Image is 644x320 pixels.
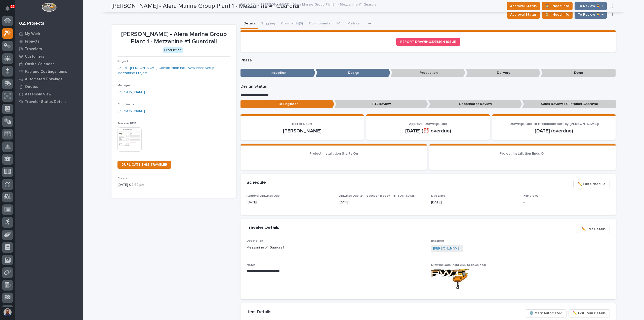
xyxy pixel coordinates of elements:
a: Traveler Status Details [15,98,83,105]
img: Workspace Logo [42,3,56,12]
p: Traveler Status Details [25,100,66,104]
p: [DATE] [247,200,333,205]
span: To Review 👨‍🏭 → [578,12,603,18]
a: Onsite Calendar [15,60,83,68]
p: My Work [25,32,40,36]
p: Delivery [466,69,541,77]
button: Approval Status [507,11,540,19]
h2: Item Details [247,309,271,315]
p: P.E. Review [334,100,428,108]
a: Travelers [15,45,83,53]
h2: Schedule [247,180,266,186]
span: ✏️ Edit Details [581,226,606,232]
span: Drawings Due to Production (set by [PERSON_NAME]) [509,122,599,126]
div: 02. Projects [19,21,44,26]
span: REPORT DRAWING/DESIGN ISSUE [400,40,456,44]
a: Customers [15,53,83,60]
a: Projects [15,38,83,45]
span: ⏳ I Need Info [545,12,569,18]
div: Notifications26 [6,6,13,14]
span: Engineer [431,239,444,242]
span: Due Date [431,194,445,197]
a: DUPLICATE THIS TRAVELER [117,161,171,169]
span: Ball In Court [292,122,312,126]
a: Quotes [15,83,83,90]
button: ⚙️ Mark Automated [525,309,567,317]
p: [DATE] [431,200,517,205]
span: Description [247,239,263,242]
button: ✏️ Edit Item Details [569,309,610,317]
p: [PERSON_NAME] [247,128,358,134]
p: Quotes [25,85,38,89]
a: Travelers [240,1,256,7]
p: 26 [11,5,14,8]
a: Automated Drawings [15,75,83,83]
button: Metrics [344,19,363,29]
a: Assembly View [15,90,83,98]
span: Notes [247,264,256,267]
span: ✏️ Edit Item Details [573,310,606,316]
p: Fab and Coatings Items [25,69,67,74]
p: - [524,200,610,205]
span: ✏️ Edit Schedule [578,181,606,187]
button: To Review 👨‍🏭 → [575,11,607,19]
span: Project Installation Ends On [500,152,546,155]
span: Drawings Due to Production (set by [PERSON_NAME]) [339,194,417,197]
p: Design [315,69,390,77]
span: Project [117,60,128,63]
button: Details [240,19,258,29]
p: - [435,158,610,164]
a: REPORT DRAWING/DESIGN ISSUE [396,38,460,46]
p: Inception [240,69,315,77]
span: Approval Drawings Due [247,194,280,197]
p: Customers [25,54,44,59]
button: Components [306,19,333,29]
span: Project Installation Starts On [309,152,358,155]
p: [DATE] [339,200,425,205]
span: Fab Crews [524,194,538,197]
span: Traveler PDF [117,122,136,125]
button: ✏️ Edit Schedule [573,180,610,188]
p: - [247,158,421,164]
p: Coordinator Review [428,100,522,108]
p: Design Status [240,84,616,89]
span: Drawing Logo (right-click to download) [431,264,486,267]
p: [PERSON_NAME] - Alera Marine Group Plant 1 - Mezzanine #1 Guardrail [117,31,230,45]
h2: Traveler Details [247,225,279,231]
span: Approval Status [510,12,537,18]
p: To Engineer [240,100,334,108]
p: Phase [240,58,616,63]
p: [DATE] (overdue) [498,128,610,134]
button: Shipping [258,19,278,29]
span: Created [117,177,129,180]
button: Comments (5) [278,19,306,29]
p: Done [541,69,616,77]
div: Production [163,47,183,53]
p: Travelers [25,47,42,51]
span: Approval Drawings Due [409,122,447,126]
a: [PERSON_NAME] [117,90,145,95]
button: users-avatar [2,307,13,317]
p: [PERSON_NAME] - Alera Marine Group Plant 1 - Mezzanine #1 Guardrail [261,1,378,7]
button: ⏳ I Need Info [542,11,573,19]
a: Fab and Coatings Items [15,68,83,75]
span: DUPLICATE THIS TRAVELER [122,163,167,166]
a: [PERSON_NAME] [117,109,145,114]
p: [DATE] 02:42 pm [117,182,230,188]
img: tEb57KTnLKbEOQP4OANJGF9MlPQRU4GisNwI8NQLjZw [431,269,469,289]
p: Assembly View [25,92,51,97]
a: My Work [15,30,83,38]
p: Mezzanine #1 Guardrail [247,245,425,250]
button: ✏️ Edit Details [577,225,610,233]
span: Manager [117,84,130,87]
span: Coordinator [117,103,135,106]
p: Onsite Calendar [25,62,54,66]
span: ⚙️ Mark Automated [529,310,562,316]
p: Automated Drawings [25,77,62,82]
p: [DATE] (⏰ overdue) [372,128,484,134]
p: Projects [25,39,39,44]
a: 25891 - [PERSON_NAME] Construction Inc - New Plant Setup - Mezzanine Project [117,65,230,76]
a: [PERSON_NAME] [433,246,461,251]
button: Notifications [2,3,13,14]
p: Sales Review / Customer Approval [522,100,616,108]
